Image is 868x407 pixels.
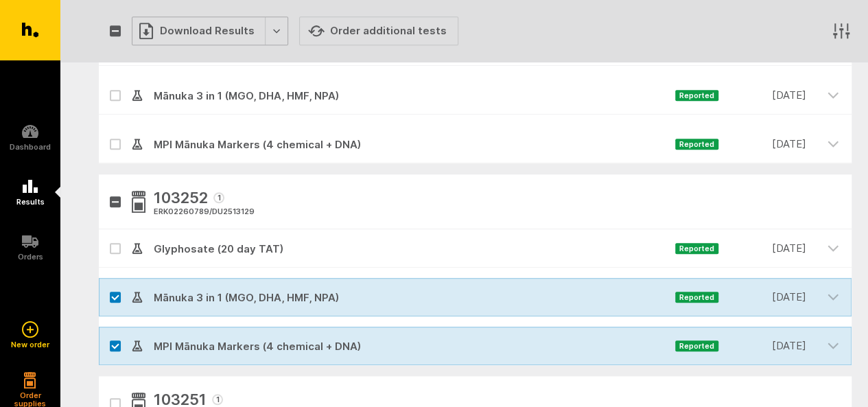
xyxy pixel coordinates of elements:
span: MPI Mānuka Markers (4 chemical + DNA) [143,338,675,355]
h5: Results [16,198,45,206]
span: Reported [675,139,718,150]
span: 1 [212,394,223,405]
span: Reported [675,243,718,254]
time: [DATE] [718,87,806,104]
span: Reported [675,90,718,101]
button: Order additional tests [299,16,458,45]
time: [DATE] [718,289,806,305]
div: ERK02260789 / DU2513129 [154,206,255,218]
span: Mānuka 3 in 1 (MGO, DHA, HMF, NPA) [143,290,675,306]
span: Glyphosate (20 day TAT) [143,241,675,257]
span: Mānuka 3 in 1 (MGO, DHA, HMF, NPA) [143,88,675,104]
span: 1 [213,192,224,203]
span: MPI Mānuka Markers (4 chemical + DNA) [143,137,675,153]
h5: New order [11,340,49,349]
span: Reported [675,292,718,303]
button: Download Results [132,16,288,45]
time: [DATE] [718,240,806,257]
time: [DATE] [718,136,806,152]
span: 103252 [154,187,208,211]
h5: Dashboard [10,143,51,151]
button: Select all [110,25,121,36]
span: Reported [675,340,718,351]
h5: Orders [18,253,43,261]
time: [DATE] [718,338,806,354]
